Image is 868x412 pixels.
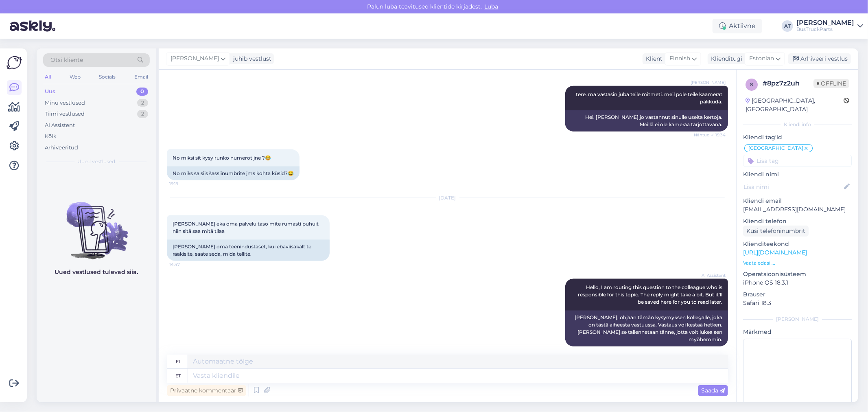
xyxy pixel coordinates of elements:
[713,19,762,33] div: Aktiivne
[169,261,200,267] span: 14:47
[691,79,726,85] span: [PERSON_NAME]
[167,194,728,202] div: [DATE]
[171,54,219,63] span: [PERSON_NAME]
[743,299,852,307] p: Safari 18.3
[748,146,803,151] span: [GEOGRAPHIC_DATA]
[167,385,246,396] div: Privaatne kommentaar
[97,72,117,82] div: Socials
[708,55,742,63] div: Klienditugi
[763,79,813,88] div: # 8pz7z2uh
[743,226,809,237] div: Küsi telefoninumbrit
[45,121,75,129] div: AI Assistent
[7,55,22,70] img: Askly Logo
[743,197,852,205] p: Kliendi email
[743,205,852,214] p: [EMAIL_ADDRESS][DOMAIN_NAME]
[230,55,271,63] div: juhib vestlust
[743,133,852,142] p: Kliendi tag'id
[796,26,854,33] div: BusTruckParts
[137,99,148,107] div: 2
[175,369,181,383] div: et
[565,110,728,131] div: Hei. [PERSON_NAME] jo vastannut sinulle useita kertoja. Meillä ei ole kameraa tarjottavana.
[701,387,725,394] span: Saada
[750,81,753,88] span: 8
[743,328,852,336] p: Märkmed
[643,55,662,63] div: Klient
[743,155,852,167] input: Lisa tag
[173,221,320,234] span: [PERSON_NAME] eka oma palvelu taso mite rumasti puhuit niin sitä saa mitä tilaa
[693,347,726,353] span: Nähtud ✓ 14:48
[743,278,852,287] p: iPhone OS 18.3.1
[169,181,200,187] span: 19:19
[173,155,271,161] span: No miksi sit kysy runko numerot jne ?😂
[576,91,724,105] span: tere. ma vastasin juba teile mitmeti. meil pole teile kaamerat pakkuda.
[796,20,854,26] div: [PERSON_NAME]
[743,316,852,323] div: [PERSON_NAME]
[45,144,78,152] div: Arhiveeritud
[50,56,83,64] span: Otsi kliente
[746,96,844,114] div: [GEOGRAPHIC_DATA], [GEOGRAPHIC_DATA]
[749,54,774,63] span: Estonian
[813,79,849,88] span: Offline
[743,170,852,179] p: Kliendi nimi
[167,167,300,180] div: No miks sa siis šassiinumbrite jms kohta küsid?😂
[55,268,138,276] p: Uued vestlused tulevad siia.
[695,272,726,278] span: AI Assistent
[669,54,690,63] span: Finnish
[45,99,85,107] div: Minu vestlused
[743,249,807,256] a: [URL][DOMAIN_NAME]
[782,20,793,32] div: AT
[743,290,852,299] p: Brauser
[565,311,728,346] div: [PERSON_NAME], ohjaan tämän kysymyksen kollegalle, joka on tästä aiheesta vastuussa. Vastaus voi ...
[43,72,52,82] div: All
[578,284,724,305] span: Hello, I am routing this question to the colleague who is responsible for this topic. The reply m...
[788,53,851,64] div: Arhiveeri vestlus
[133,72,150,82] div: Email
[68,72,82,82] div: Web
[136,88,148,96] div: 0
[78,158,116,165] span: Uued vestlused
[176,355,180,368] div: fi
[743,217,852,226] p: Kliendi telefon
[37,187,156,261] img: No chats
[137,110,148,118] div: 2
[743,240,852,248] p: Klienditeekond
[796,20,863,33] a: [PERSON_NAME]BusTruckParts
[743,182,842,191] input: Lisa nimi
[482,3,501,10] span: Luba
[694,132,726,138] span: Nähtud ✓ 15:34
[743,270,852,278] p: Operatsioonisüsteem
[45,110,85,118] div: Tiimi vestlused
[45,88,55,96] div: Uus
[743,121,852,128] div: Kliendi info
[743,259,852,267] p: Vaata edasi ...
[167,240,330,261] div: [PERSON_NAME] oma teenindustaset, kui ebaviisakalt te rääkisite, saate seda, mida tellite.
[45,132,57,140] div: Kõik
